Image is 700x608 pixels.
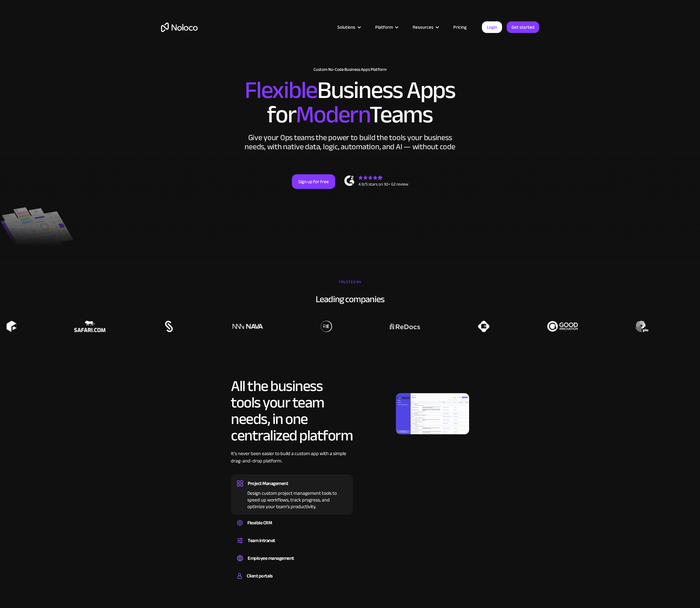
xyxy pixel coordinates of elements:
div: Design custom project management tools to speed up workflows, track progress, and optimize your t... [237,488,347,510]
div: Give your Ops teams the power to build the tools your business needs, with native data, logic, au... [243,133,457,151]
div: Build a secure, fully-branded, and personalized client portal that lets your customers self-serve. [237,581,347,582]
a: Get started [507,21,539,33]
div: Project Management [248,479,288,488]
div: Easily manage employee information, track performance, and handle HR tasks from a single platform. [237,563,347,565]
span: Flexible [245,67,317,113]
div: Platform [375,23,393,31]
div: Solutions [337,23,355,31]
h1: Custom No-Code Business Apps Platform [161,67,539,72]
div: Employee management [248,554,294,563]
div: Platform [368,23,405,31]
a: Login [482,21,502,33]
a: Sign up for free [292,174,335,189]
div: Set up a central space for your team to collaborate, share information, and stay up to date on co... [237,545,347,547]
div: Create a custom CRM that you can adapt to your business’s needs, centralize your workflows, and m... [237,527,347,529]
div: Client portals [247,571,272,581]
div: Resources [405,23,446,31]
span: Modern [296,92,369,137]
div: Flexible CRM [247,518,272,527]
h2: All the business tools your team needs, in one centralized platform [231,378,353,444]
div: Solutions [330,23,368,31]
div: It’s never been easier to build a custom app with a simple drag-and-drop platform. [231,450,353,474]
a: home [161,23,198,32]
a: Pricing [446,23,474,31]
div: Team intranet [248,536,275,545]
h2: Business Apps for Teams [161,78,539,127]
div: Resources [413,23,433,31]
